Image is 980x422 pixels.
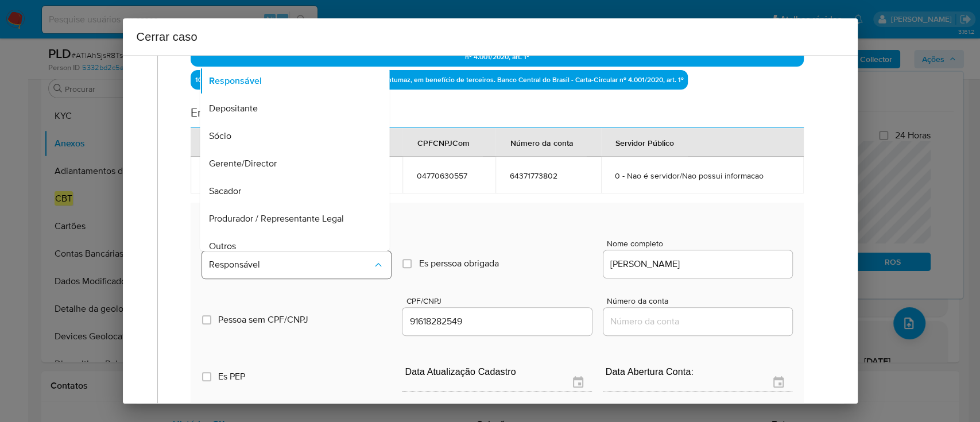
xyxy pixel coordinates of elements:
[210,75,262,87] span: Responsável
[495,157,601,193] td: NumConta
[419,258,498,269] span: Es perssoa obrigada
[210,213,344,224] span: Produrador / Representante Legal
[218,371,245,382] span: Es PEP
[615,171,790,181] span: 0 - Nao é servidor/Nao possui informacao
[202,315,211,324] input: Pessoa sem CPF/CNPJ
[402,259,412,268] input: Es perssoa obrigada
[210,103,258,114] span: Depositante
[416,171,482,181] span: 04770630557
[601,157,804,193] td: ServPub
[137,28,844,46] h2: Cerrar caso
[202,251,391,278] button: Tipo de envolvimento
[403,129,483,156] div: CPFCNPJCom
[607,239,796,248] span: Nome completo
[406,297,595,305] span: CPF/CNPJ
[602,129,688,156] div: Servidor Público
[603,314,792,329] input: Número da conta
[200,67,390,398] ul: Tipo de envolvimento
[209,259,373,270] span: Responsável
[191,104,242,123] h2: Envolvido
[402,157,495,193] td: CPFCNPJEnv
[509,171,587,181] span: 64371773802
[210,158,277,169] span: Gerente/Director
[210,185,242,197] span: Sacador
[191,70,688,90] p: 1047 IV-c) movimentação de recursos de alto valor, de forma contumaz, em benefício de terceiros. ...
[210,241,237,252] span: Outros
[607,297,796,305] span: Número da conta
[210,130,232,142] span: Sócio
[603,257,792,272] input: Nome do envolvido
[402,314,591,329] input: CPF/CNPJ
[496,129,587,156] div: Número da conta
[218,314,308,326] span: Pessoa sem CPF/CNPJ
